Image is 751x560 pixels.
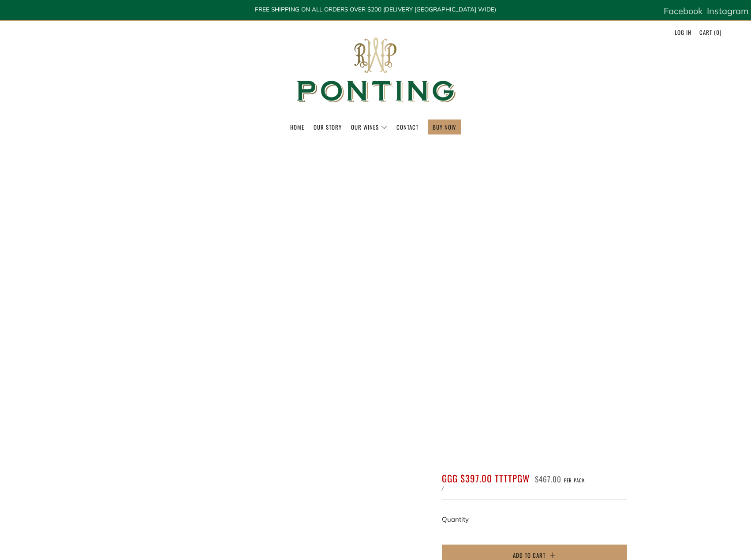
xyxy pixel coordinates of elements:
[288,21,464,119] img: Ponting Wines
[699,25,721,39] a: Cart (0)
[664,2,702,20] a: Facebook
[433,120,456,134] a: BUY NOW
[290,120,304,134] a: Home
[314,120,342,134] a: Our Story
[707,2,749,20] a: Instagram
[664,5,702,16] span: Facebook
[396,120,418,134] a: Contact
[513,551,546,560] span: Add to Cart
[442,471,530,485] span: pgw
[564,477,585,484] span: per pack
[716,28,720,37] span: 0
[351,120,387,134] a: Our Wines
[442,515,469,523] label: Quantity
[442,471,512,485] span: ggg $397.00 tttt
[707,5,749,16] span: Instagram
[535,473,561,485] span: $467.00
[442,485,444,492] span: /
[675,25,691,39] a: Log in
